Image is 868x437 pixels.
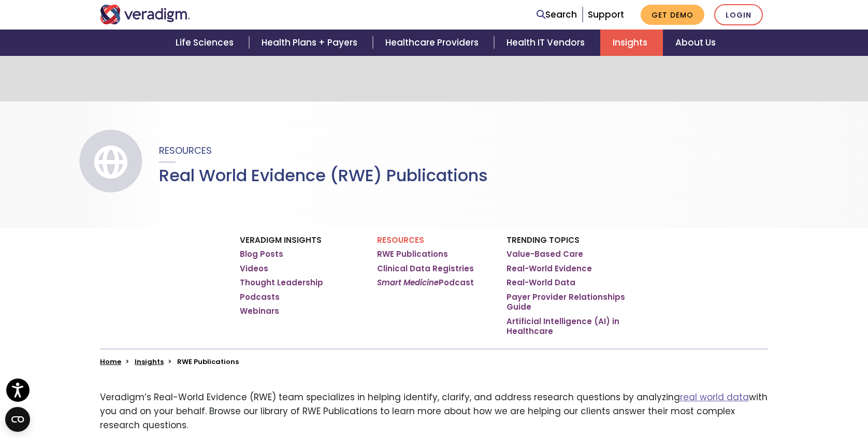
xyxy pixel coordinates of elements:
em: Smart Medicine [377,277,439,288]
a: Blog Posts [240,249,283,259]
a: Value-Based Care [507,249,583,259]
a: Health Plans + Payers [249,30,373,56]
a: Insights [600,30,663,56]
img: Veradigm logo [100,5,191,24]
a: Real-World Evidence [507,264,592,274]
a: Health IT Vendors [494,30,600,56]
button: Open CMP widget [5,407,30,432]
a: Get Demo [641,5,704,25]
a: Webinars [240,306,279,316]
a: Payer Provider Relationships Guide [507,292,628,312]
a: Healthcare Providers [373,30,494,56]
a: Clinical Data Registries [377,264,474,274]
p: Veradigm’s Real-World Evidence (RWE) team specializes in helping identify, clarify, and address r... [100,390,768,433]
a: Real-World Data [507,278,575,288]
a: Artificial Intelligence (AI) in Healthcare [507,316,628,337]
a: RWE Publications [377,249,448,259]
a: Videos [240,264,268,274]
a: Support [588,8,624,21]
span: Resources [159,144,212,157]
a: Insights [135,357,164,367]
a: Smart MedicinePodcast [377,278,474,288]
a: Search [537,8,577,22]
a: Login [714,4,763,25]
a: Podcasts [240,292,280,302]
a: Thought Leadership [240,278,323,288]
a: About Us [663,30,728,56]
h1: Real World Evidence (RWE) Publications [159,166,488,185]
a: Home [100,357,121,367]
a: Life Sciences [163,30,249,56]
iframe: Drift Chat Widget [669,373,856,425]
